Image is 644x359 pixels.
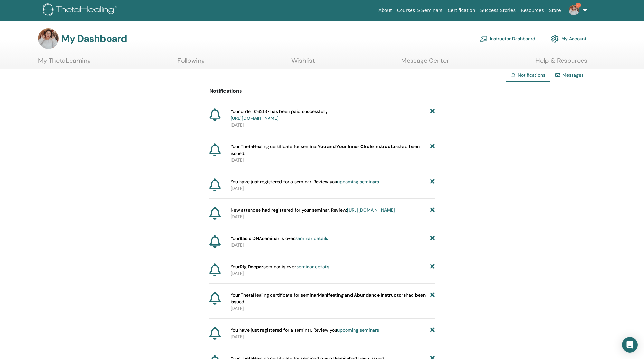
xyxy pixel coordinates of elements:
[38,28,59,49] img: default.jpg
[231,143,430,157] span: Your ThetaHealing certificate for seminar had been issued.
[337,179,379,184] a: upcoming seminars
[551,33,559,44] img: cog.svg
[480,36,488,42] img: chalkboard-teacher.svg
[480,32,535,46] a: Instructor Dashboard
[231,263,329,270] span: Your seminar is over.
[376,5,394,16] a: About
[177,57,205,69] a: Following
[231,270,435,277] p: [DATE]
[231,207,395,213] span: New attendee had registered for your seminar. Review:
[38,57,91,69] a: My ThetaLearning
[445,5,478,16] a: Certification
[535,57,587,69] a: Help & Resources
[231,115,279,121] a: [URL][DOMAIN_NAME]
[297,264,329,269] a: seminar details
[231,235,328,242] span: Your seminar is over.
[231,242,435,249] p: [DATE]
[518,72,545,78] span: Notifications
[231,334,435,340] p: [DATE]
[478,5,518,16] a: Success Stories
[622,337,638,353] div: Open Intercom Messenger
[43,3,119,18] img: logo.png
[551,32,587,46] a: My Account
[231,185,435,192] p: [DATE]
[394,5,445,16] a: Courses & Seminars
[563,72,583,78] a: Messages
[231,157,435,164] p: [DATE]
[231,213,435,220] p: [DATE]
[337,327,379,333] a: upcoming seminars
[291,57,315,69] a: Wishlist
[231,292,430,305] span: Your ThetaHealing certificate for seminar had been issued.
[347,207,395,213] a: [URL][DOMAIN_NAME]
[401,57,449,69] a: Message Center
[240,235,262,241] strong: Basic DNA
[295,235,328,241] a: seminar details
[546,5,563,16] a: Store
[231,178,379,185] span: You have just registered for a seminar. Review you
[61,33,127,44] h3: My Dashboard
[209,87,435,95] p: Notifications
[231,122,435,128] p: [DATE]
[231,305,435,312] p: [DATE]
[518,5,546,16] a: Resources
[240,264,263,269] strong: Dig Deeper
[231,327,379,334] span: You have just registered for a seminar. Review you
[231,108,328,122] span: Your order #62137 has been paid successfully
[318,144,400,149] b: You and Your Inner Circle Instructors
[569,5,579,15] img: default.jpg
[576,3,581,8] span: 5
[318,292,406,298] b: Manifesting and Abundance Instructors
